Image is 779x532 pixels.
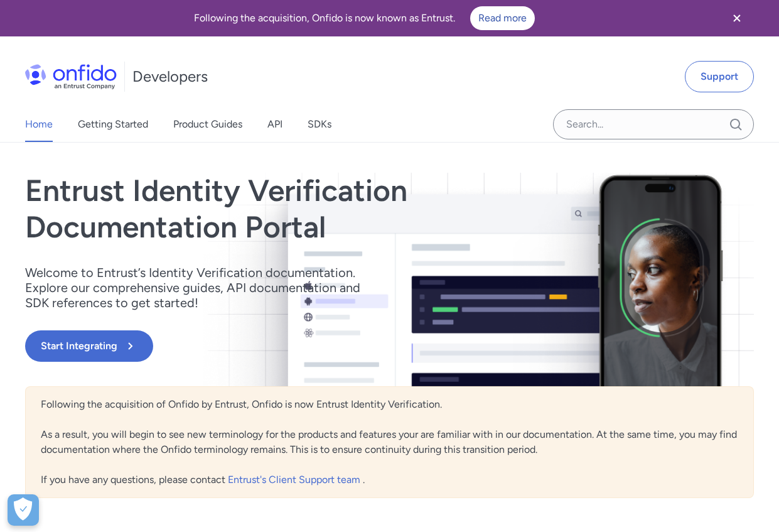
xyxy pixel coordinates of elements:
h1: Developers [132,67,208,87]
a: Home [25,107,53,142]
a: SDKs [308,107,331,142]
a: Getting Started [78,107,148,142]
a: API [267,107,282,142]
h1: Entrust Identity Verification Documentation Portal [25,173,535,245]
button: Start Integrating [25,330,153,362]
input: Onfido search input field [553,109,754,139]
a: Entrust's Client Support team [228,474,363,486]
button: Close banner [714,3,760,34]
a: Read more [470,6,535,30]
div: Following the acquisition, Onfido is now known as Entrust. [15,6,714,30]
button: Ouvrir le centre de préférences [8,494,39,526]
img: Onfido Logo [25,64,117,89]
a: Start Integrating [25,330,535,362]
a: Support [685,61,754,92]
svg: Close banner [729,11,744,26]
a: Product Guides [173,107,242,142]
div: Following the acquisition of Onfido by Entrust, Onfido is now Entrust Identity Verification. As a... [25,386,754,498]
div: Préférences de cookies [8,494,39,526]
p: Welcome to Entrust’s Identity Verification documentation. Explore our comprehensive guides, API d... [25,265,377,310]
